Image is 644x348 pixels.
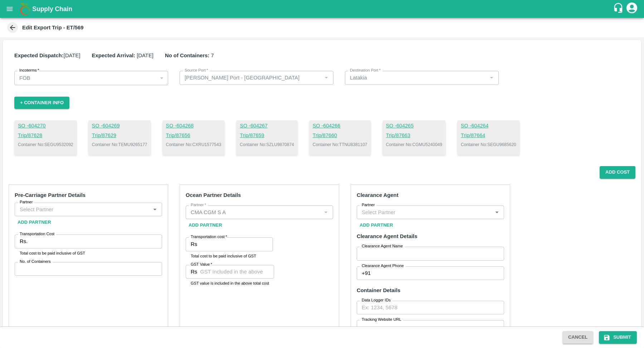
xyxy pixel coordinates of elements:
[185,68,208,73] label: Source Port
[20,231,54,237] label: Transportation Cost
[32,5,72,13] b: Supply Chain
[313,132,367,140] a: Trip/87660
[166,141,221,148] p: Container No: CXRU1577543
[92,122,147,130] a: SO -604269
[18,141,73,148] p: Container No: SEGU9532092
[362,298,391,303] label: Data Logger IDs
[357,192,399,198] strong: Clearance Agent
[191,202,206,208] label: Partner
[22,25,84,30] b: Edit Export Trip - ET/569
[362,317,401,323] label: Tracking Website URL
[357,287,400,293] strong: Container Details
[240,141,294,148] p: Container No: SZLU9870874
[386,122,442,130] a: SO -604265
[625,1,638,16] div: account of current user
[19,74,30,82] p: FOB
[191,253,268,259] p: Total cost to be paid inclusive of GST
[92,53,136,58] b: Expected Arrival:
[240,122,294,130] a: SO -604267
[20,259,51,265] label: No. of Containers
[17,205,148,214] input: Select Partner
[18,122,73,130] a: SO -604270
[92,132,147,140] a: Trip/87629
[191,234,227,240] label: Transportation cost
[165,53,210,58] b: No of Containers:
[362,202,375,208] label: Partner
[461,122,516,130] a: SO -604264
[182,73,319,82] input: Select Source port
[92,141,147,148] p: Container No: TEMU9265177
[191,268,197,276] p: Rs
[14,53,64,58] b: Expected Dispatch:
[15,216,54,229] button: Add Partner
[313,141,367,148] p: Container No: TTNU8381107
[186,192,241,198] strong: Ocean Partner Details
[461,141,516,148] p: Container No: SEGU9685620
[191,262,212,267] label: GST Value
[14,52,80,59] p: [DATE]
[32,4,613,14] a: Supply Chain
[15,192,86,198] strong: Pre-Carriage Partner Details
[492,208,502,217] button: Open
[600,166,635,179] button: Add Cost
[18,132,73,140] a: Trip/87628
[1,1,18,17] button: open drawer
[461,132,516,140] a: Trip/87664
[14,97,69,109] button: + Container Info
[362,263,404,269] label: Clearance Agent Phone
[19,68,39,73] label: Incoterms
[240,132,294,140] a: Trip/87659
[92,52,153,59] p: [DATE]
[362,243,403,249] label: Clearance Agent Name
[150,205,160,214] button: Open
[562,331,593,344] button: Cancel
[20,199,33,205] label: Partner
[386,132,442,140] a: Trip/87663
[599,331,637,344] button: Submit
[20,250,157,256] p: Total cost to be paid inclusive of GST
[191,240,197,248] p: Rs
[357,233,417,239] strong: Clearance Agent Details
[18,2,32,16] img: logo
[347,73,485,82] input: Select Destination port
[357,219,396,232] button: Add Partner
[200,265,274,279] input: GST Included in the above cost
[20,237,28,245] p: Rs.
[165,52,214,59] p: 7
[313,122,367,130] a: SO -604266
[357,301,504,314] input: Ex: 1234, 5678
[186,219,225,232] button: Add Partner
[362,269,371,277] p: +91
[166,132,221,140] a: Trip/87656
[359,208,490,217] input: Select Partner
[191,280,269,286] p: GST value is included in the above total cost
[613,3,625,15] div: customer-support
[188,208,319,217] input: Select Partner
[166,122,221,130] a: SO -604268
[386,141,442,148] p: Container No: CGMU5240049
[350,68,381,73] label: Destination Port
